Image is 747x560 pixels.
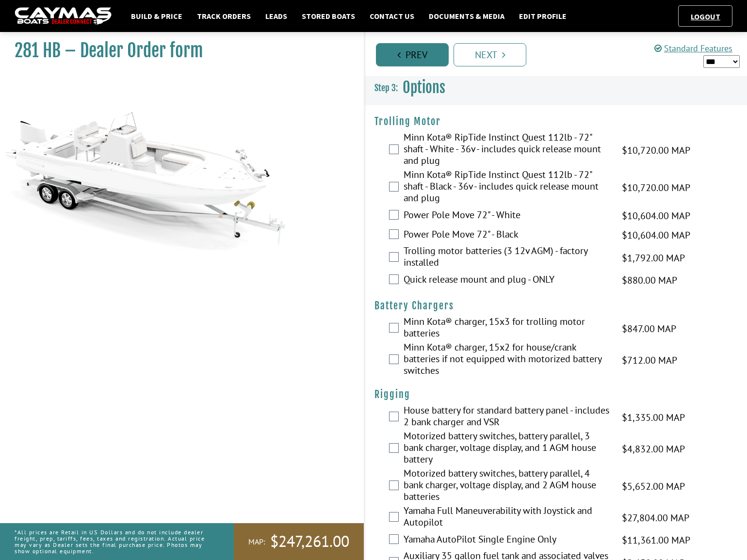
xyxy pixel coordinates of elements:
label: Quick release mount and plug - ONLY [404,273,610,288]
label: Trolling motor batteries (3 12v AGM) - factory installed [404,245,610,271]
a: Build & Price [126,10,187,22]
p: *All prices are Retail in US Dollars and do not include dealer freight, prep, tariffs, fees, taxe... [15,524,212,560]
a: Standard Features [654,43,732,54]
span: $10,720.00 MAP [622,143,690,158]
span: $1,335.00 MAP [622,410,685,425]
span: $10,720.00 MAP [622,180,690,195]
label: Minn Kota® RipTide Instinct Quest 112lb - 72" shaft - White - 36v - includes quick release mount ... [404,131,610,169]
h1: 281 HB – Dealer Order form [15,40,340,62]
h4: Rigging [374,388,737,400]
label: Minn Kota® RipTide Instinct Quest 112lb - 72" shaft - Black - 36v - includes quick release mount ... [404,169,610,206]
span: $847.00 MAP [622,321,676,336]
ul: Pagination [373,42,747,66]
label: House battery for standard battery panel - includes 2 bank charger and VSR [404,404,610,430]
label: Motorized battery switches, battery parallel, 4 bank charger, voltage display, and 2 AGM house ba... [404,467,610,505]
span: $5,652.00 MAP [622,479,685,494]
a: Contact Us [365,10,419,22]
label: Power Pole Move 72" - Black [404,228,610,242]
span: $11,361.00 MAP [622,533,690,547]
label: Yamaha Full Maneuverability with Joystick and Autopilot [404,505,610,530]
label: Minn Kota® charger, 15x2 for house/crank batteries if not equipped with motorized battery switches [404,341,610,379]
span: $10,604.00 MAP [622,208,690,223]
h4: Battery Chargers [374,300,737,312]
span: MAP: [248,537,265,547]
span: $10,604.00 MAP [622,228,690,242]
a: Documents & Media [424,10,509,22]
label: Yamaha AutoPilot Single Engine Only [404,533,610,547]
label: Motorized battery switches, battery parallel, 3 bank charger, voltage display, and 1 AGM house ba... [404,430,610,467]
span: $247,261.00 [270,531,349,552]
a: Logout [686,12,725,21]
a: MAP:$247,261.00 [234,523,364,560]
span: $4,832.00 MAP [622,442,685,456]
h3: Options [365,70,747,106]
h4: Trolling Motor [374,115,737,128]
span: $712.00 MAP [622,353,677,368]
a: Prev [376,43,449,66]
a: Edit Profile [514,10,571,22]
span: $27,804.00 MAP [622,511,689,525]
label: Power Pole Move 72" - White [404,209,610,223]
span: $880.00 MAP [622,273,677,288]
a: Next [454,43,526,66]
label: Minn Kota® charger, 15x3 for trolling motor batteries [404,316,610,341]
a: Track Orders [192,10,256,22]
a: Leads [260,10,292,22]
span: $1,792.00 MAP [622,251,685,265]
a: Stored Boats [297,10,360,22]
img: caymas-dealer-connect-2ed40d3bc7270c1d8d7ffb4b79bf05adc795679939227970def78ec6f6c03838.gif [15,7,112,25]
